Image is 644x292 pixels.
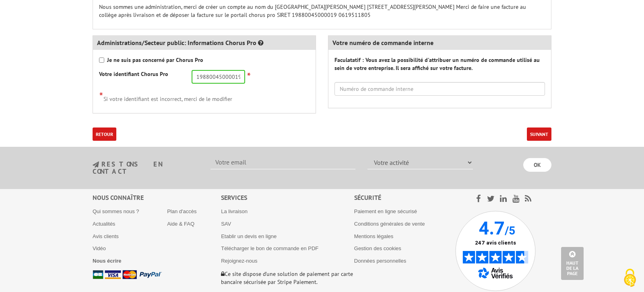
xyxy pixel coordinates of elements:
input: Je ne suis pas concerné par Chorus Pro [99,58,104,63]
input: OK [523,158,551,172]
a: SAV [221,221,231,227]
a: Actualités [93,221,115,227]
a: Télécharger le bon de commande en PDF [221,245,318,251]
a: Gestion des cookies [354,245,401,251]
strong: Je ne suis pas concerné par Chorus Pro [107,56,203,64]
label: Votre identifiant Chorus Pro [99,70,168,78]
div: Administrations/Secteur public: Informations Chorus Pro [93,36,316,50]
a: Conditions générales de vente [354,221,425,227]
a: La livraison [221,208,248,214]
a: Avis clients [93,233,119,239]
img: Avis Vérifiés - 4.7 sur 5 - 247 avis clients [455,211,536,291]
a: Mentions légales [354,233,394,239]
div: Si votre identifiant est incorrect, merci de le modifier [99,90,310,103]
button: Suivant [527,127,551,141]
h3: restons en contact [93,161,198,175]
a: Aide & FAQ [167,221,194,227]
a: Nous écrire [93,258,122,264]
div: Services [221,193,354,202]
p: Nous sommes une administration, merci de créer un compte au nom du [GEOGRAPHIC_DATA][PERSON_NAME]... [99,3,545,19]
a: Vidéo [93,245,106,251]
label: Faculatatif : Vous avez la possibilité d'attribuer un numéro de commande utilisé au sein de votre... [334,56,545,72]
a: Données personnelles [354,258,406,264]
a: Plan d'accès [167,208,196,214]
div: Sécurité [354,193,455,202]
input: Votre email [211,156,355,169]
a: Haut de la page [561,247,584,280]
p: Ce site dispose d’une solution de paiement par carte bancaire sécurisée par Stripe Paiement. [221,270,354,286]
a: Paiement en ligne sécurisé [354,208,417,214]
div: Nous connaître [93,193,221,202]
a: Etablir un devis en ligne [221,233,277,239]
div: Votre numéro de commande interne [328,36,551,50]
a: Qui sommes nous ? [93,208,139,214]
img: Cookies (fenêtre modale) [620,268,640,288]
a: Retour [93,127,116,141]
input: Numéro de commande interne [334,82,545,96]
img: newsletter.jpg [93,161,99,168]
button: Cookies (fenêtre modale) [616,265,644,292]
a: Rejoignez-nous [221,258,257,264]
